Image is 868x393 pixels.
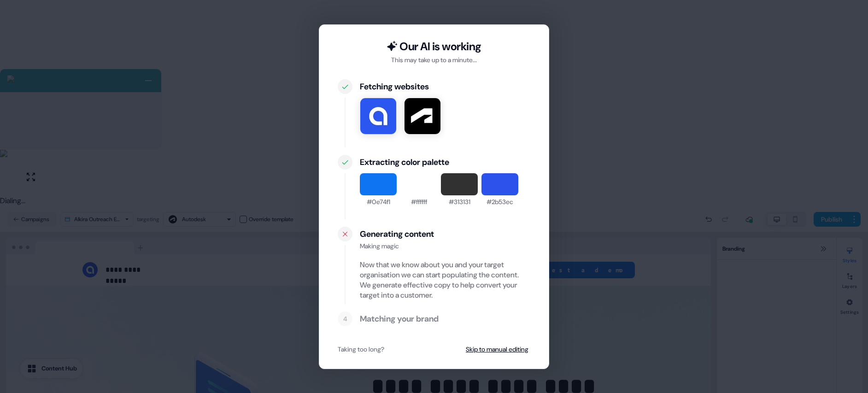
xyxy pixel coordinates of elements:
div: Now that we know about you and your target organisation we can start populating the content. We g... [360,260,530,300]
div: #2b53ec [487,197,513,206]
div: Taking too long? [338,345,384,354]
div: This may take up to a minute... [391,55,477,65]
div: #ffffff [411,197,427,206]
div: Our AI is working [399,40,481,53]
div: Making magic [360,241,530,251]
div: Fetching websites [360,81,530,92]
div: 4 [343,314,347,323]
div: Matching your brand [360,313,530,324]
div: #0e74f1 [367,197,390,206]
div: Generating content [360,229,530,240]
div: Extracting color palette [360,157,530,168]
div: #313131 [449,197,470,206]
button: Skip to manual editing [464,341,530,358]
